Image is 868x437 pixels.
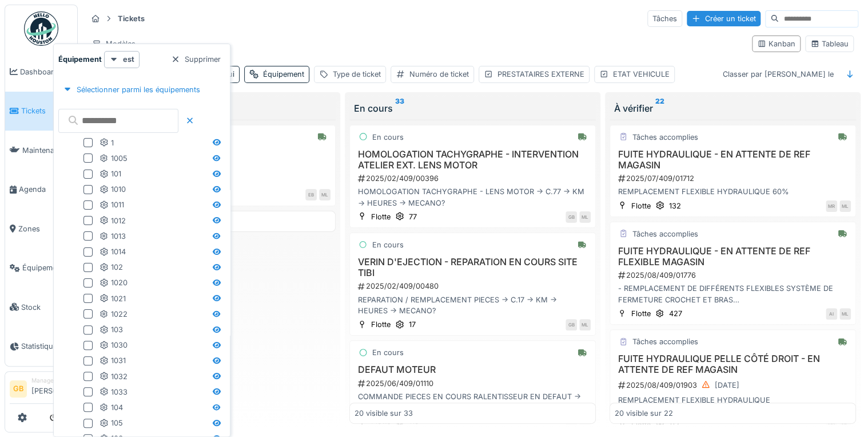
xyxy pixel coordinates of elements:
[355,391,591,413] div: COMMANDE PIECES EN COURS RALENTISSEUR EN DEFAUT -> RIBANT
[497,69,584,80] div: PRESTATAIRES EXTERNE
[21,302,73,313] span: Stock
[579,319,591,330] div: ML
[87,36,141,52] div: Modèles
[357,378,591,389] div: 2025/06/409/01110
[99,231,126,242] div: 1013
[355,294,591,316] div: REPARATION / REMPLACEMENT PIECES -> C.17 -> KM -> HEURES -> MECANO?
[166,52,225,67] div: Supprimer
[20,66,73,77] span: Dashboard
[617,173,851,184] div: 2025/07/409/01712
[22,262,73,273] span: Équipements
[655,101,664,115] sup: 22
[615,246,851,267] h3: FUITE HYDRAULIQUE - EN ATTENTE DE REF FLEXIBLE MAGASIN
[647,10,682,27] div: Tâches
[24,11,58,46] img: Badge_color-CXgf-gQk.svg
[99,277,128,288] div: 1020
[99,168,121,179] div: 101
[372,239,404,250] div: En cours
[617,270,851,281] div: 2025/08/409/01776
[566,211,577,223] div: GB
[839,308,851,320] div: ML
[826,308,837,320] div: AI
[99,418,123,428] div: 105
[99,262,123,273] div: 102
[826,200,837,212] div: MR
[718,66,839,82] div: Classer par [PERSON_NAME] le
[613,69,670,80] div: ETAT VEHICULE
[357,281,591,292] div: 2025/02/409/00480
[409,211,417,222] div: 77
[263,69,304,80] div: Équipement
[355,364,591,375] h3: DEFAUT MOTEUR
[18,223,73,234] span: Zones
[99,199,124,210] div: 1011
[99,215,126,226] div: 1012
[757,38,795,49] div: Kanban
[357,173,591,184] div: 2025/02/409/00396
[99,387,128,397] div: 1033
[355,149,591,171] h3: HOMOLOGATION TACHYGRAPHE - INTERVENTION ATELIER EXT. LENS MOTOR
[99,293,126,304] div: 1021
[617,378,851,392] div: 2025/08/409/01903
[21,341,73,352] span: Statistiques
[371,319,391,330] div: Flotte
[615,353,851,375] h3: FUITE HYDRAULIQUE PELLE CÔTÉ DROIT - EN ATTENTE DE REF MAGASIN
[355,257,591,278] h3: VERIN D'EJECTION - REPARATION EN COURS SITE TIBI
[715,380,739,391] div: [DATE]
[372,132,404,143] div: En cours
[395,101,404,115] sup: 33
[615,283,851,305] div: - REMPLACEMENT DE DIFFÉRENTS FLEXIBLES SYSTÈME DE FERMETURE CROCHET ET BRAS - NIVEAU HYDRAULIQUE
[319,189,331,200] div: ML
[99,371,128,382] div: 1032
[631,308,651,319] div: Flotte
[10,380,27,397] li: GB
[355,186,591,208] div: HOMOLOGATION TACHYGRAPHE - LENS MOTOR -> C.77 -> KM -> HEURES -> MECANO?
[99,402,123,413] div: 104
[372,347,404,358] div: En cours
[669,308,682,319] div: 427
[566,319,577,330] div: GB
[99,355,126,366] div: 1031
[22,145,73,156] span: Maintenance
[409,319,416,330] div: 17
[579,211,591,223] div: ML
[687,11,761,26] div: Créer un ticket
[99,153,128,164] div: 1005
[631,200,651,211] div: Flotte
[355,408,413,419] div: 20 visible sur 33
[123,54,134,65] strong: est
[19,184,73,195] span: Agenda
[333,69,381,80] div: Type de ticket
[99,184,126,195] div: 1010
[409,69,469,80] div: Numéro de ticket
[58,82,205,97] div: Sélectionner parmi les équipements
[632,336,698,347] div: Tâches accomplies
[615,395,851,416] div: REMPLACEMENT FLEXIBLE HYDRAULIQUE -> DEMANDE FABRICATION CHRONOFLEX -> CONTRÔLE NIVEAU HYDRAULIQU...
[99,137,114,148] div: 1
[615,186,851,197] div: REMPLACEMENT FLEXIBLE HYDRAULIQUE 60%
[99,340,128,351] div: 1030
[113,13,149,24] strong: Tickets
[58,54,102,65] strong: Équipement
[354,101,591,115] div: En cours
[371,211,391,222] div: Flotte
[99,324,123,335] div: 103
[99,309,128,320] div: 1022
[305,189,317,200] div: EB
[99,246,126,257] div: 1014
[31,376,73,401] li: [PERSON_NAME]
[31,376,73,385] div: Manager
[21,105,73,116] span: Tickets
[810,38,849,49] div: Tableau
[669,200,681,211] div: 132
[632,229,698,239] div: Tâches accomplies
[614,101,851,115] div: À vérifier
[615,408,673,419] div: 20 visible sur 22
[615,149,851,171] h3: FUITE HYDRAULIQUE - EN ATTENTE DE REF MAGASIN
[632,132,698,143] div: Tâches accomplies
[839,200,851,212] div: ML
